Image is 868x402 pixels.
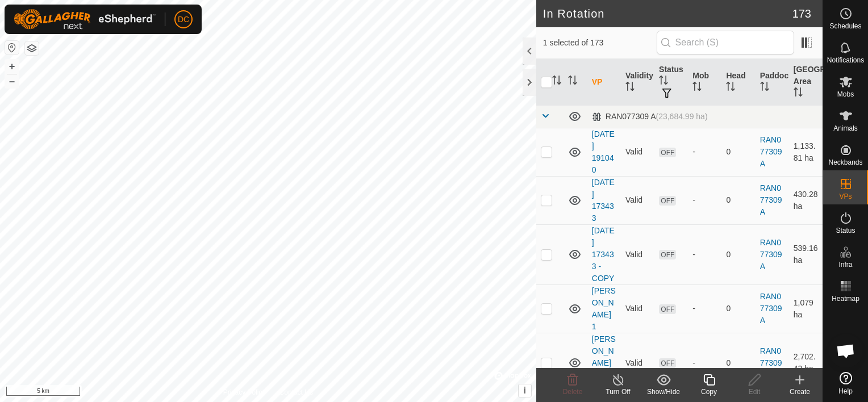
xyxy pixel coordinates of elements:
span: (23,684.99 ha) [656,112,708,121]
span: Infra [838,261,852,268]
a: Privacy Policy [223,387,266,397]
a: RAN077309 A [760,292,782,325]
td: Valid [621,176,654,224]
span: Delete [563,388,583,396]
p-sorticon: Activate to sort [552,77,561,86]
a: [PERSON_NAME] 1-VP001 [592,334,616,391]
td: 1,079 ha [789,284,823,333]
div: Copy [686,387,732,397]
a: RAN077309 A [760,135,782,168]
p-sorticon: Activate to sort [692,83,702,93]
button: Reset Map [5,41,19,55]
th: VP [587,59,621,106]
span: OFF [659,196,676,206]
button: – [5,74,19,88]
p-sorticon: Activate to sort [625,83,635,93]
h2: In Rotation [543,7,792,20]
div: Open chat [829,334,863,368]
div: Create [777,387,823,397]
span: Mobs [837,91,854,98]
div: Show/Hide [641,387,686,397]
p-sorticon: Activate to sort [726,83,735,93]
a: [DATE] 173433 - COPY [592,226,615,283]
div: RAN077309 A [592,112,708,122]
p-sorticon: Activate to sort [659,77,668,86]
th: Head [721,59,755,106]
span: Schedules [829,23,861,30]
td: Valid [621,128,654,176]
button: i [519,384,531,397]
td: Valid [621,333,654,393]
span: Help [838,388,853,395]
span: OFF [659,250,676,259]
span: Animals [833,125,858,132]
span: Heatmap [832,295,859,302]
th: Paddock [756,59,789,106]
span: OFF [659,304,676,314]
td: 1,133.81 ha [789,128,823,176]
img: Gallagher Logo [14,9,156,30]
td: Valid [621,224,654,284]
td: 0 [721,333,755,393]
div: - [692,303,717,315]
span: OFF [659,358,676,368]
p-sorticon: Activate to sort [760,83,769,93]
th: Status [654,59,688,106]
div: Edit [732,387,777,397]
td: 0 [721,176,755,224]
p-sorticon: Activate to sort [794,89,803,98]
a: Contact Us [279,387,313,397]
td: 2,702.42 ha [789,333,823,393]
button: + [5,60,19,73]
span: 1 selected of 173 [543,37,657,49]
div: - [692,194,717,206]
span: Notifications [827,57,864,64]
span: DC [178,14,189,26]
a: RAN077309 A [760,346,782,379]
a: [PERSON_NAME] 1 [592,286,616,331]
a: [DATE] 191040 [592,129,615,174]
a: [DATE] 173433 [592,178,615,223]
span: Neckbands [828,159,862,166]
td: 0 [721,128,755,176]
td: Valid [621,284,654,333]
td: 0 [721,284,755,333]
span: i [524,386,526,395]
div: - [692,357,717,369]
th: [GEOGRAPHIC_DATA] Area [789,59,823,106]
td: 430.28 ha [789,176,823,224]
input: Search (S) [657,31,794,55]
div: - [692,249,717,261]
td: 0 [721,224,755,284]
div: Turn Off [595,387,641,397]
a: RAN077309 A [760,238,782,271]
div: - [692,146,717,158]
a: Help [823,367,868,399]
p-sorticon: Activate to sort [568,77,577,86]
button: Map Layers [25,41,39,55]
span: VPs [839,193,852,200]
a: RAN077309 A [760,183,782,216]
span: 173 [792,5,811,22]
td: 539.16 ha [789,224,823,284]
span: Status [836,227,855,234]
th: Mob [688,59,721,106]
span: OFF [659,148,676,157]
th: Validity [621,59,654,106]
